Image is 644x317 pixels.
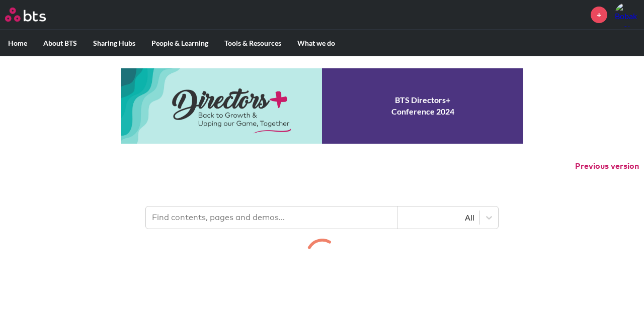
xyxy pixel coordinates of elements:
a: Conference 2024 [121,68,523,144]
img: BTS Logo [5,8,46,22]
label: Tools & Resources [216,30,289,56]
a: Go home [5,8,64,22]
label: What we do [289,30,343,56]
a: + [591,7,607,23]
div: All [403,212,474,223]
img: Bobak Shams [615,3,639,27]
label: Sharing Hubs [85,30,143,56]
label: People & Learning [143,30,216,56]
a: Profile [615,3,639,27]
label: About BTS [35,30,85,56]
button: Previous version [575,161,639,172]
input: Find contents, pages and demos... [146,206,397,229]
